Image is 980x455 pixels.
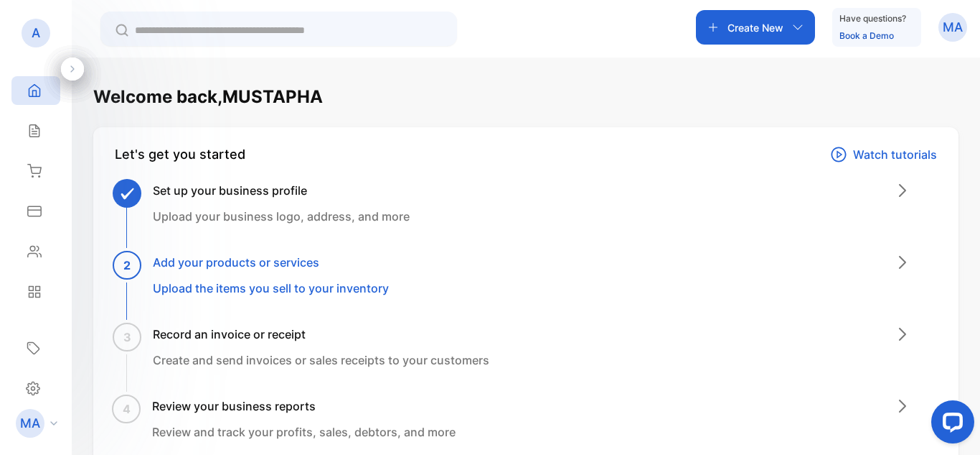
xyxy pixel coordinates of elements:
[830,144,937,165] a: Watch tutorials
[853,146,937,163] p: Watch tutorials
[696,10,815,45] button: Create New
[153,254,389,271] h3: Add your products or services
[839,30,894,41] a: Book a Demo
[153,280,389,297] p: Upload the items you sell to your inventory
[123,328,131,346] span: 3
[153,326,489,343] h3: Record an invoice or receipt
[727,20,783,35] p: Create New
[123,257,131,274] span: 2
[20,414,40,433] p: MA
[943,18,963,37] p: MA
[32,24,40,42] p: A
[839,12,906,26] p: Have questions?
[93,84,323,110] h1: Welcome back, MUSTAPHA
[123,400,131,418] span: 4
[115,144,245,165] div: Let's get you started
[920,395,980,455] iframe: LiveChat chat widget
[153,208,410,225] p: Upload your business logo, address, and more
[153,182,410,199] h3: Set up your business profile
[152,423,456,441] p: Review and track your profits, sales, debtors, and more
[152,397,456,415] h3: Review your business reports
[153,351,489,369] p: Create and send invoices or sales receipts to your customers
[938,10,967,45] button: MA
